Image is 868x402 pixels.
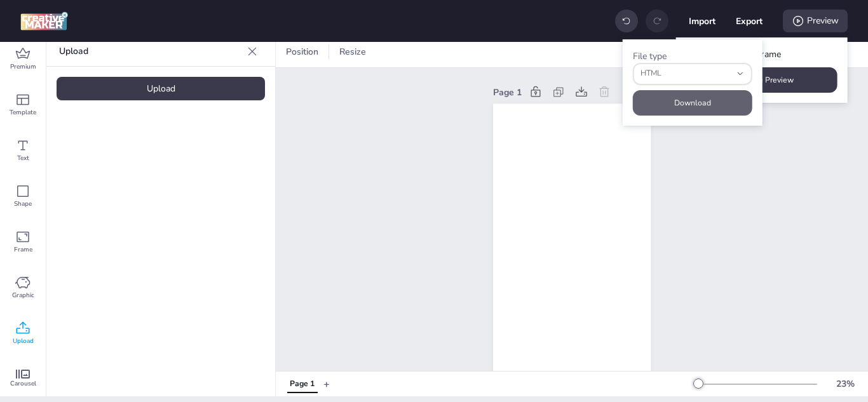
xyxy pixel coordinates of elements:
div: Page 1 [493,86,522,99]
span: Resize [337,45,369,58]
button: Import [689,8,715,34]
button: fileType [633,63,752,85]
span: Graphic [12,290,34,300]
button: + [323,373,330,395]
button: Download [633,90,752,116]
span: Position [283,45,321,58]
div: Tabs [281,373,323,395]
img: logo Creative Maker [20,11,68,30]
span: Shape [14,199,32,209]
p: Upload [59,36,242,67]
span: Text [17,153,29,163]
span: Upload [13,336,34,346]
span: Carousel [10,379,36,389]
div: Preview [783,10,848,32]
span: Premium [10,62,36,72]
span: Frame [14,245,32,255]
span: Template [10,107,36,117]
label: File type [633,50,667,62]
div: Upload [57,77,265,100]
div: Page 1 [290,379,315,390]
div: 23 % [830,377,860,391]
button: Export [736,8,763,34]
span: HTML [641,68,731,79]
